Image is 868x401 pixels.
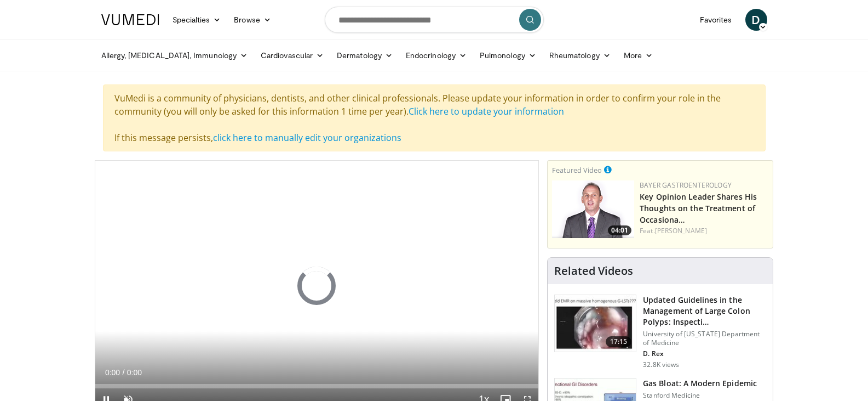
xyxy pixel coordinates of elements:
p: 32.8K views [643,360,679,369]
a: 04:01 [552,180,634,238]
a: Cardiovascular [254,44,330,66]
p: University of [US_STATE] Department of Medicine [643,330,766,347]
span: 0:00 [105,368,120,377]
h3: Gas Bloat: A Modern Epidemic [643,378,757,389]
h3: Updated Guidelines in the Management of Large Colon Polyps: Inspecti… [643,295,766,327]
a: Favorites [693,9,739,31]
a: Specialties [166,9,228,31]
span: 04:01 [608,225,631,235]
a: Bayer Gastroenterology [640,180,732,190]
a: Browse [227,9,278,31]
a: More [617,44,659,66]
a: [PERSON_NAME] [655,226,707,235]
a: Click here to update your information [409,105,564,117]
a: Dermatology [330,44,399,66]
a: Endocrinology [399,44,473,66]
a: Pulmonology [473,44,543,66]
div: Progress Bar [95,384,539,388]
small: Featured Video [552,165,602,175]
p: D. Rex [643,349,766,358]
img: dfcfcb0d-b871-4e1a-9f0c-9f64970f7dd8.150x105_q85_crop-smart_upscale.jpg [555,295,636,352]
span: 0:00 [127,368,142,377]
p: Stanford Medicine [643,391,757,400]
a: Key Opinion Leader Shares His Thoughts on the Treatment of Occasiona… [640,191,757,225]
input: Search topics, interventions [325,7,544,33]
div: Feat. [640,226,768,236]
img: 9828b8df-38ad-4333-b93d-bb657251ca89.png.150x105_q85_crop-smart_upscale.png [552,180,634,238]
a: Allergy, [MEDICAL_DATA], Immunology [95,44,255,66]
img: VuMedi Logo [101,14,159,25]
span: 17:15 [606,336,632,347]
a: D [745,9,767,31]
a: click here to manually edit your organizations [213,132,401,144]
span: / [123,368,125,377]
a: 17:15 Updated Guidelines in the Management of Large Colon Polyps: Inspecti… University of [US_STA... [554,295,766,369]
div: VuMedi is a community of physicians, dentists, and other clinical professionals. Please update yo... [103,84,766,151]
a: Rheumatology [543,44,617,66]
h4: Related Videos [554,264,633,278]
